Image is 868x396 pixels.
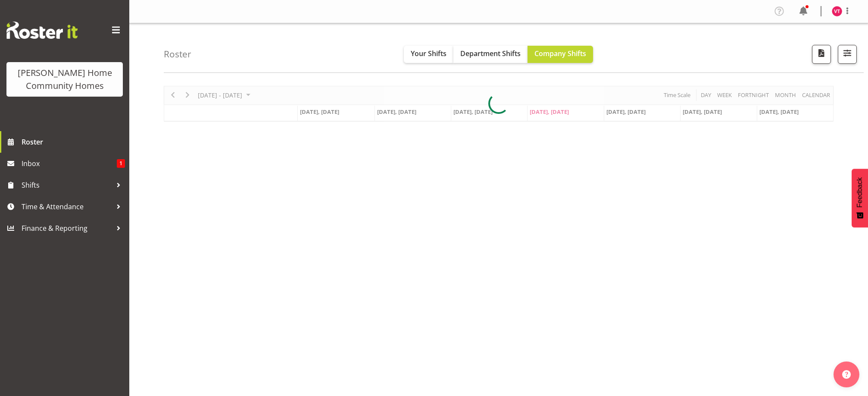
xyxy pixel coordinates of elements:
[460,49,521,58] span: Department Shifts
[22,179,112,192] span: Shifts
[22,157,117,170] span: Inbox
[528,46,593,63] button: Company Shifts
[453,46,528,63] button: Department Shifts
[22,222,112,235] span: Finance & Reporting
[15,66,114,92] div: [PERSON_NAME] Home Community Homes
[404,46,453,63] button: Your Shifts
[812,45,831,64] button: Download a PDF of the roster according to the set date range.
[22,200,112,213] span: Time & Attendance
[411,49,446,58] span: Your Shifts
[832,6,842,16] img: vanessa-thornley8527.jpg
[6,22,78,39] img: Rosterit website logo
[842,370,851,379] img: help-xxl-2.png
[852,169,868,227] button: Feedback - Show survey
[856,177,864,207] span: Feedback
[164,49,191,59] h4: Roster
[838,45,857,64] button: Filter Shifts
[534,49,586,58] span: Company Shifts
[117,159,125,168] span: 1
[22,135,125,148] span: Roster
